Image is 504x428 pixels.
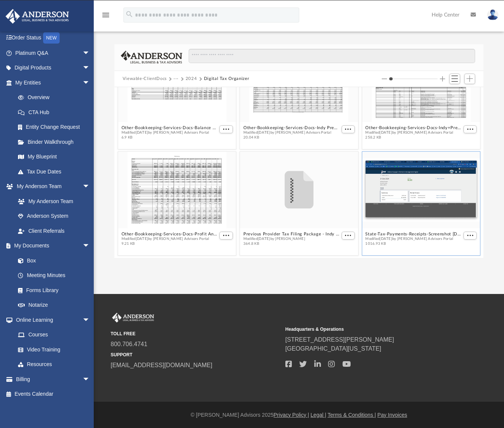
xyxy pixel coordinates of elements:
[285,345,381,352] a: [GEOGRAPHIC_DATA][US_STATE]
[5,179,97,194] a: My Anderson Teamarrow_drop_down
[3,9,71,24] img: Anderson Advisors Platinum Portal
[5,75,101,90] a: My Entitiesarrow_drop_down
[82,238,97,254] span: arrow_drop_down
[5,238,97,253] a: My Documentsarrow_drop_down
[5,387,101,402] a: Events Calendar
[10,105,101,120] a: CTA Hub
[121,135,217,140] span: 6.9 KB
[10,327,97,342] a: Courses
[10,149,97,164] a: My Blueprint
[123,75,167,82] button: Viewable-ClientDocs
[219,232,233,240] button: More options
[10,298,97,313] a: Notarize
[5,30,101,46] a: Order StatusNEW
[82,312,97,328] span: arrow_drop_down
[463,125,477,133] button: More options
[365,237,462,241] span: Modified [DATE] by [PERSON_NAME] Advisors Portal
[365,232,462,237] button: State-Tax-Payments-Receipts-Screenshot [DATE] 5.25.22PM-1751318727686300c780c58.png
[463,232,477,240] button: More options
[243,125,340,130] button: Other-Bookkeeping-Services-Docs-Indy Prep_Financials 2024-175140232568644755d1b5b.xlsx
[82,75,97,90] span: arrow_drop_down
[82,60,97,76] span: arrow_drop_down
[111,313,156,323] img: Anderson Advisors Platinum Portal
[365,135,462,140] span: 258.2 KB
[243,130,340,135] span: Modified [DATE] by [PERSON_NAME] Advisors Portal
[10,209,97,224] a: Anderson System
[121,232,217,237] button: Other-Bookkeeping-Services-Docs-Profit And Loss-175140232268644752a8723.xlsx
[285,336,394,343] a: [STREET_ADDRESS][PERSON_NAME]
[111,362,212,368] a: [EMAIL_ADDRESS][DOMAIN_NAME]
[10,194,94,209] a: My Anderson Team
[328,412,376,418] a: Terms & Conditions |
[111,351,280,358] small: SUPPORT
[204,75,249,82] button: Digital Tax Organizer
[111,341,147,347] a: 800.706.4741
[365,130,462,135] span: Modified [DATE] by [PERSON_NAME] Advisors Portal
[377,412,407,418] a: Pay Invoices
[174,75,178,82] button: ···
[341,125,355,133] button: More options
[82,45,97,61] span: arrow_drop_down
[10,134,101,149] a: Binder Walkthrough
[341,232,355,240] button: More options
[440,76,445,81] button: Increase column size
[121,241,217,246] span: 9.21 KB
[219,125,233,133] button: More options
[487,9,498,20] img: User Pic
[10,120,101,135] a: Entity Change Request
[10,90,101,105] a: Overview
[94,411,504,419] div: © [PERSON_NAME] Advisors 2025
[121,130,217,135] span: Modified [DATE] by [PERSON_NAME] Advisors Portal
[114,87,484,258] div: grid
[274,412,309,418] a: Privacy Policy |
[10,283,94,298] a: Forms Library
[243,237,340,241] span: Modified [DATE] by [PERSON_NAME]
[121,237,217,241] span: Modified [DATE] by [PERSON_NAME] Advisors Portal
[121,125,217,130] button: Other-Bookkeeping-Services-Docs-Balance Sheet-1751402412686447acb968b.xlsx
[243,241,340,246] span: 364.8 KB
[5,312,97,327] a: Online Learningarrow_drop_down
[10,342,94,357] a: Video Training
[5,60,101,75] a: Digital Productsarrow_drop_down
[382,76,387,81] button: Decrease column size
[189,49,475,63] input: Search files and folders
[365,241,462,246] span: 1016.93 KB
[285,326,455,333] small: Headquarters & Operations
[10,268,97,283] a: Meeting Minutes
[310,412,326,418] a: Legal |
[43,32,60,44] div: NEW
[82,179,97,194] span: arrow_drop_down
[464,74,475,84] button: Add
[101,14,110,20] a: menu
[125,10,133,18] i: search
[365,125,462,130] button: Other-Bookkeeping-Services-Docs-Indy+Prep_General+Ledger-175140316568644a9d8a140.xlsx
[186,75,197,82] button: 2024
[243,232,340,237] button: Previous Provider Tax Filing Package - Indy Prep.zip
[10,223,97,238] a: Client Referrals
[111,330,280,337] small: TOLL FREE
[243,135,340,140] span: 20.04 KB
[389,76,438,81] input: Column size
[10,164,101,179] a: Tax Due Dates
[82,372,97,387] span: arrow_drop_down
[449,74,460,84] button: Switch to List View
[101,11,110,20] i: menu
[5,372,101,387] a: Billingarrow_drop_down
[10,357,97,372] a: Resources
[5,45,101,60] a: Platinum Q&Aarrow_drop_down
[10,253,94,268] a: Box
